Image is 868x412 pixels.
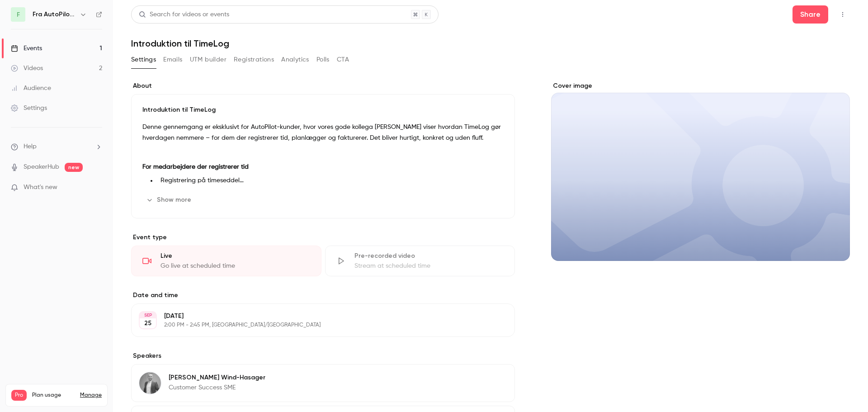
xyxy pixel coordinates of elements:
img: Jens Wind-Hasager [139,372,161,394]
label: Cover image [551,81,850,90]
p: Customer Success SME [169,383,265,392]
li: help-dropdown-opener [11,142,102,152]
div: Settings [11,104,47,113]
p: Denne gennemgang er eksklusivt for AutoPilot-kunder, hvor vores gode kollega [PERSON_NAME] viser ... [142,122,504,143]
p: [PERSON_NAME] Wind-Hasager [169,373,265,382]
div: Videos [11,64,43,73]
li: Registrering på timeseddel [157,176,504,185]
label: Date and time [131,291,515,300]
p: 25 [144,319,151,328]
div: LiveGo live at scheduled time [131,246,321,276]
div: Pre-recorded video [354,251,504,260]
div: SEP [140,312,156,318]
h6: Fra AutoPilot til TimeLog [33,10,76,19]
p: Event type [131,233,515,242]
div: Live [160,251,310,260]
span: Pro [11,390,27,401]
section: Cover image [551,81,850,261]
button: Emails [163,52,182,67]
p: 2:00 PM - 2:45 PM, [GEOGRAPHIC_DATA]/[GEOGRAPHIC_DATA] [164,322,467,329]
div: Pre-recorded videoStream at scheduled time [325,246,515,276]
a: Manage [80,392,102,399]
span: What's new [24,183,57,192]
button: Share [793,5,828,24]
div: Jens Wind-Hasager[PERSON_NAME] Wind-HasagerCustomer Success SME [131,364,515,402]
span: new [65,163,83,172]
span: Plan usage [32,392,75,399]
label: About [131,81,515,90]
p: Introduktion til TimeLog [142,105,504,114]
button: UTM builder [190,52,226,67]
span: Help [24,142,37,152]
button: Polls [316,52,330,67]
div: Go live at scheduled time [160,261,310,270]
p: [DATE] [164,312,467,321]
h1: Introduktion til TimeLog [131,38,850,49]
button: Registrations [234,52,274,67]
div: Events [11,44,42,53]
div: Audience [11,84,51,93]
div: Search for videos or events [139,10,229,19]
div: Stream at scheduled time [354,261,504,270]
button: CTA [337,52,349,67]
button: Show more [142,193,197,207]
strong: For medarbejdere der registrerer tid [142,164,249,170]
a: SpeakerHub [24,162,59,172]
span: F [17,10,20,19]
label: Speakers [131,351,515,360]
button: Analytics [281,52,309,67]
button: Settings [131,52,156,67]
